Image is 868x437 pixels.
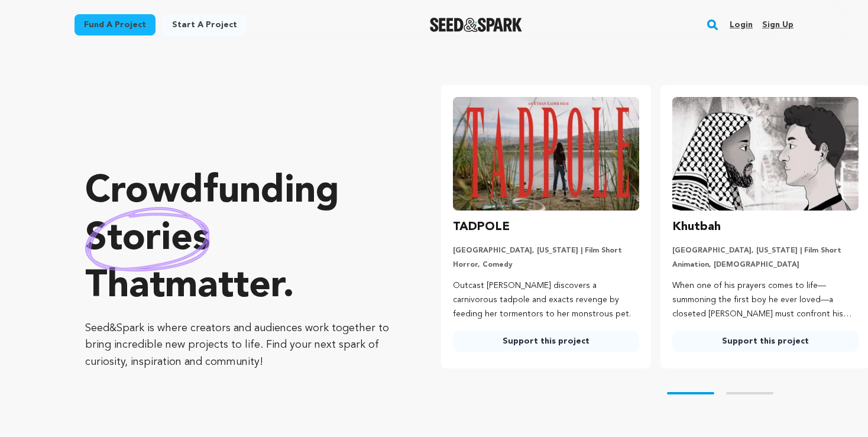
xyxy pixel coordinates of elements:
[453,246,639,255] p: [GEOGRAPHIC_DATA], [US_STATE] | Film Short
[672,331,859,352] a: Support this project
[672,246,859,255] p: [GEOGRAPHIC_DATA], [US_STATE] | Film Short
[453,218,510,237] h3: TADPOLE
[672,218,721,237] h3: Khutbah
[163,14,247,35] a: Start a project
[85,320,394,371] p: Seed&Spark is where creators and audiences work together to bring incredible new projects to life...
[730,15,753,34] a: Login
[430,18,523,32] a: Seed&Spark Homepage
[453,279,639,321] p: Outcast [PERSON_NAME] discovers a carnivorous tadpole and exacts revenge by feeding her tormentor...
[672,260,859,270] p: Animation, [DEMOGRAPHIC_DATA]
[672,97,859,211] img: Khutbah image
[165,268,283,306] span: matter
[453,331,639,352] a: Support this project
[85,207,210,271] img: hand sketched image
[453,97,639,211] img: TADPOLE image
[762,15,793,34] a: Sign up
[75,14,156,35] a: Fund a project
[453,260,639,270] p: Horror, Comedy
[430,18,523,32] img: Seed&Spark Logo Dark Mode
[85,169,394,310] p: Crowdfunding that .
[672,279,859,321] p: When one of his prayers comes to life—summoning the first boy he ever loved—a closeted [PERSON_NA...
